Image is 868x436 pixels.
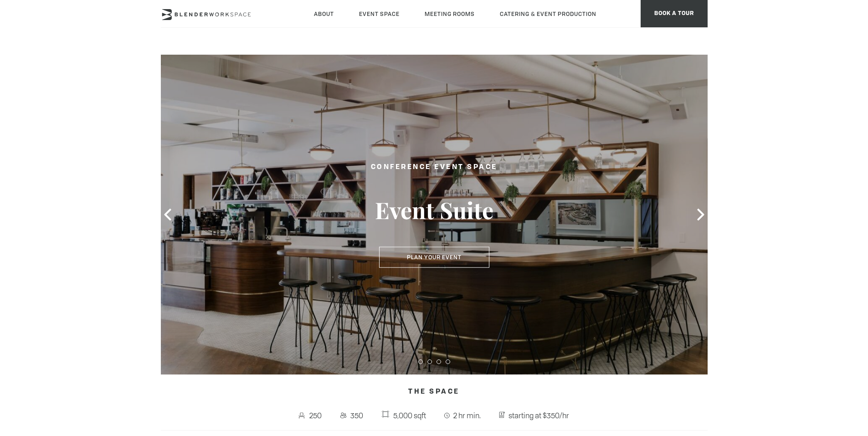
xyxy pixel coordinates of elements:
span: 350 [348,408,365,423]
span: 250 [308,408,324,423]
button: Plan Your Event [379,247,489,268]
span: 5,000 sqft [391,408,428,423]
h2: Conference Event Space [329,162,539,173]
span: 2 hr min. [451,408,483,423]
span: starting at $350/hr [506,408,571,423]
h3: Event Suite [329,196,539,224]
h4: The Space [161,384,708,401]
